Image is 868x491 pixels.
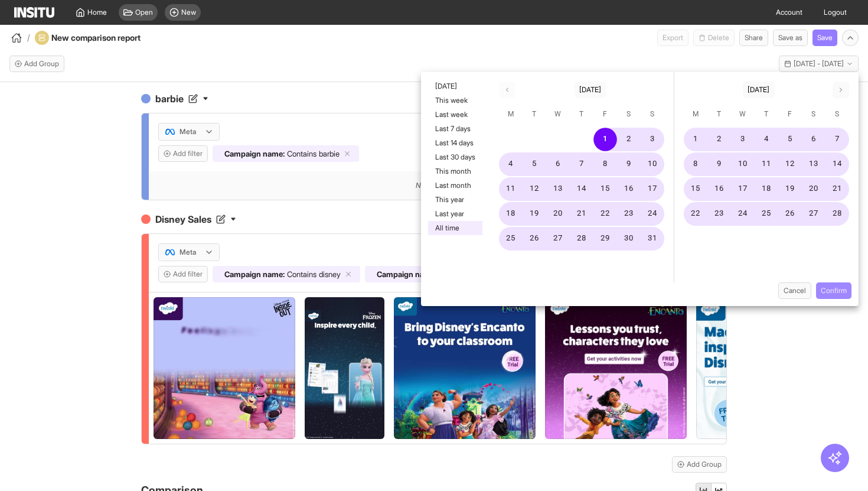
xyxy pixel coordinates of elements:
[731,152,755,176] button: 10
[287,149,316,158] span: Contains
[593,128,617,151] button: 1
[181,8,196,17] span: New
[709,103,730,126] span: Tuesday
[593,202,617,226] button: 22
[827,103,848,126] span: Sunday
[224,269,285,279] span: Campaign name :
[428,164,482,178] button: This month
[657,30,688,46] button: Export
[802,152,825,176] button: 13
[739,30,768,46] button: Share
[641,202,664,226] button: 24
[641,227,664,251] button: 31
[684,128,707,151] button: 1
[27,32,30,44] span: /
[523,177,546,201] button: 12
[779,56,859,72] button: [DATE] - [DATE]
[773,30,808,46] button: Save as
[51,32,172,44] h4: New comparison report
[593,152,617,176] button: 8
[684,152,707,176] button: 8
[571,103,592,126] span: Thursday
[794,59,844,69] span: [DATE] - [DATE]
[657,30,688,46] span: Can currently only export from Insights reports.
[693,30,735,46] span: You cannot delete a preset report.
[500,103,521,126] span: Monday
[35,31,172,45] div: New comparison report
[593,177,617,201] button: 15
[428,221,482,235] button: All time
[732,103,753,126] span: Wednesday
[779,103,801,126] span: Friday
[9,31,30,45] button: /
[428,207,482,221] button: Last year
[545,297,687,439] img: zbkjn2zsdql12n2peyu6
[778,202,802,226] button: 26
[707,202,731,226] button: 23
[546,152,570,176] button: 6
[546,227,570,251] button: 27
[617,177,641,201] button: 16
[416,181,459,190] p: No ads found
[158,266,208,282] button: Add filter
[802,202,825,226] button: 27
[595,103,616,126] span: Friday
[319,269,341,279] span: disney
[778,177,802,201] button: 19
[524,103,545,126] span: Tuesday
[9,56,64,72] button: Add Group
[287,269,316,279] span: Contains
[641,152,664,176] button: 10
[755,202,778,226] button: 25
[617,202,641,226] button: 23
[365,266,536,282] div: Campaign name:Does not containreach
[641,128,664,151] button: 3
[755,128,778,151] button: 4
[523,227,546,251] button: 26
[14,7,54,18] img: Logo
[672,456,727,473] button: Add Group
[428,79,482,93] button: [DATE]
[135,8,153,17] span: Open
[756,103,777,126] span: Thursday
[575,82,606,98] button: [DATE]
[748,85,769,95] span: [DATE]
[755,177,778,201] button: 18
[778,152,802,176] button: 12
[684,202,707,226] button: 22
[684,177,707,201] button: 15
[816,282,851,299] button: Confirm
[642,103,663,126] span: Sunday
[428,122,482,136] button: Last 7 days
[428,178,482,193] button: Last month
[213,145,359,162] div: Campaign name:Containsbarbie
[778,128,802,151] button: 5
[685,103,706,126] span: Monday
[617,227,641,251] button: 30
[570,177,593,201] button: 14
[546,202,570,226] button: 20
[499,202,523,226] button: 18
[641,177,664,201] button: 17
[428,108,482,122] button: Last week
[87,8,107,17] span: Home
[523,152,546,176] button: 5
[617,152,641,176] button: 9
[778,282,811,299] button: Cancel
[499,152,523,176] button: 4
[825,152,849,176] button: 14
[731,128,755,151] button: 3
[428,150,482,164] button: Last 30 days
[696,297,838,439] img: sq0lg68b7kigsymyiwdp
[141,212,727,226] h4: Disney Sales
[570,202,593,226] button: 21
[825,177,849,201] button: 21
[499,227,523,251] button: 25
[825,128,849,151] button: 7
[224,149,285,158] span: Campaign name :
[158,145,208,162] button: Add filter
[802,177,825,201] button: 20
[617,128,641,151] button: 2
[579,85,601,95] span: [DATE]
[570,227,593,251] button: 28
